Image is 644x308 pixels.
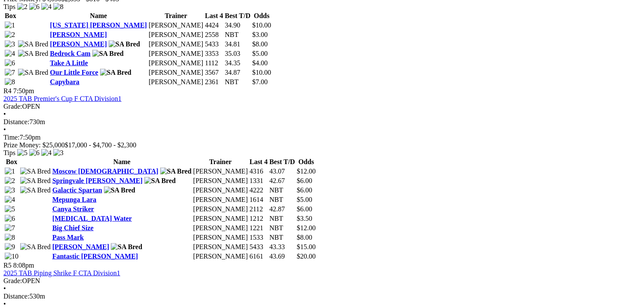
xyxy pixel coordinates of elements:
span: $3.00 [252,31,268,38]
img: 2 [17,3,27,11]
a: [PERSON_NAME] [50,40,107,48]
span: • [3,285,6,292]
td: 4316 [249,167,268,176]
span: Distance: [3,293,29,300]
img: 3 [5,40,15,48]
td: 43.69 [269,252,296,261]
th: Best T/D [269,158,296,166]
img: SA Bred [18,40,49,48]
span: Grade: [3,277,22,284]
a: Galactic Spartan [52,186,102,194]
div: 730m [3,118,641,126]
td: [PERSON_NAME] [193,177,248,185]
span: Box [6,158,18,165]
img: 8 [5,234,15,241]
span: $10.00 [252,21,271,29]
span: Box [5,12,16,19]
th: Name [49,12,147,20]
td: NBT [269,233,296,242]
span: $5.00 [252,50,268,57]
a: Moscow [DEMOGRAPHIC_DATA] [52,168,159,175]
span: $6.00 [297,205,312,213]
img: 5 [17,149,27,157]
a: 2025 TAB Piping Shrike F CTA Division1 [3,269,120,277]
span: • [3,126,6,133]
td: [PERSON_NAME] [193,214,248,223]
span: $6.00 [297,177,312,184]
img: 9 [5,243,15,251]
th: Last 4 [249,158,268,166]
th: Trainer [148,12,204,20]
th: Best T/D [224,12,251,20]
span: R4 [3,87,12,95]
img: 7 [5,69,15,76]
img: SA Bred [100,69,131,76]
td: 35.03 [224,49,251,58]
td: 1614 [249,195,268,204]
td: [PERSON_NAME] [193,205,248,213]
img: SA Bred [104,186,135,194]
td: 34.90 [224,21,251,30]
span: $20.00 [297,253,316,260]
td: 43.33 [269,243,296,251]
span: $8.00 [252,40,268,48]
td: [PERSON_NAME] [193,167,248,176]
span: Tips [3,149,15,156]
td: [PERSON_NAME] [193,186,248,195]
img: 6 [5,215,15,223]
img: 6 [5,59,15,67]
td: 1221 [249,224,268,232]
th: Last 4 [204,12,223,20]
td: [PERSON_NAME] [193,233,248,242]
span: 8:08pm [13,262,34,269]
a: 2025 TAB Premier's Cup F CTA Division1 [3,95,122,102]
img: SA Bred [111,243,142,251]
span: R5 [3,262,12,269]
span: $15.00 [297,243,316,250]
span: Time: [3,134,20,141]
td: [PERSON_NAME] [193,195,248,204]
img: SA Bred [20,186,51,194]
a: Springvale [PERSON_NAME] [52,177,143,184]
div: OPEN [3,277,641,285]
div: OPEN [3,103,641,110]
img: 4 [5,50,15,58]
img: 6 [29,149,40,157]
span: Grade: [3,103,22,110]
img: 6 [29,3,40,11]
td: 3353 [204,49,223,58]
img: 10 [5,253,18,260]
span: $10.00 [252,69,271,76]
span: $17,000 - $4,700 - $2,300 [65,141,137,149]
img: SA Bred [109,40,140,48]
div: 530m [3,293,641,300]
span: $12.00 [297,168,316,175]
td: 4222 [249,186,268,195]
img: 5 [5,205,15,213]
span: Tips [3,3,15,10]
div: Prize Money: $25,000 [3,141,641,149]
td: 43.07 [269,167,296,176]
td: 1212 [249,214,268,223]
td: [PERSON_NAME] [148,21,204,30]
td: NBT [224,78,251,86]
img: 1 [5,168,15,175]
td: [PERSON_NAME] [193,252,248,261]
a: Capybara [50,78,79,85]
img: SA Bred [18,69,49,76]
span: • [3,110,6,118]
a: [PERSON_NAME] [50,31,107,38]
td: [PERSON_NAME] [148,40,204,49]
a: Fantastic [PERSON_NAME] [52,253,138,260]
td: 2558 [204,30,223,39]
a: Mepunga Lara [52,196,97,203]
td: [PERSON_NAME] [148,49,204,58]
td: 2112 [249,205,268,213]
span: $8.00 [297,234,312,241]
td: 42.87 [269,205,296,213]
th: Odds [252,12,272,20]
td: 3567 [204,68,223,77]
td: 1112 [204,59,223,67]
img: SA Bred [144,177,176,185]
td: 1331 [249,177,268,185]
